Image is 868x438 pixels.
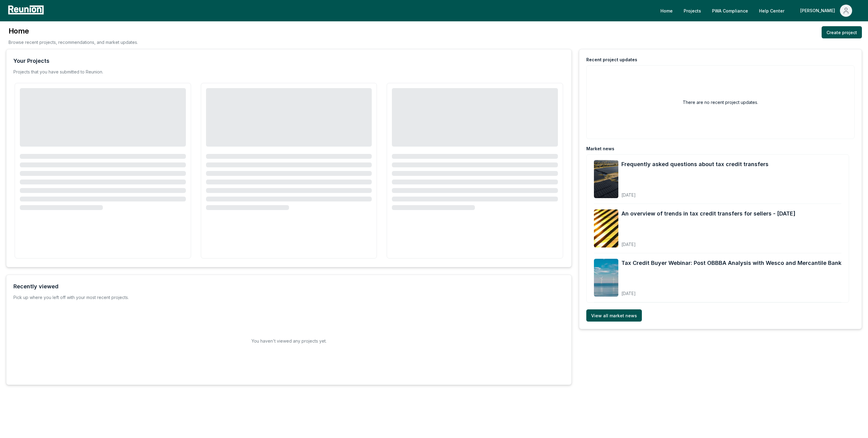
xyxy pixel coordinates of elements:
a: Projects [679,5,706,17]
div: [DATE] [621,187,769,198]
img: An overview of trends in tax credit transfers for sellers - September 2025 [594,209,618,247]
div: [DATE] [621,237,795,247]
div: Market news [586,146,614,152]
p: Projects that you have submitted to Reunion. [13,69,103,75]
div: [DATE] [621,286,841,297]
div: Your Projects [13,57,49,65]
div: Pick up where you left off with your most recent projects. [13,294,129,301]
a: PWA Compliance [707,5,753,17]
a: View all market news [586,309,642,322]
img: Frequently asked questions about tax credit transfers [594,160,618,198]
a: Home [656,5,678,17]
a: An overview of trends in tax credit transfers for sellers - [DATE] [621,209,795,218]
p: Browse recent projects, recommendations, and market updates. [9,39,138,45]
div: [PERSON_NAME] [800,5,837,17]
a: Frequently asked questions about tax credit transfers [621,160,769,169]
h3: Home [9,26,138,36]
h2: You haven't viewed any projects yet. [251,338,327,344]
button: [PERSON_NAME] [795,5,857,17]
div: Recently viewed [13,282,59,291]
a: Help Center [754,5,789,17]
img: Tax Credit Buyer Webinar: Post OBBBA Analysis with Wesco and Mercantile Bank [594,259,618,297]
a: Create project [822,26,862,38]
h2: There are no recent project updates. [683,99,758,105]
nav: Main [656,5,862,17]
a: Tax Credit Buyer Webinar: Post OBBBA Analysis with Wesco and Mercantile Bank [621,259,841,267]
div: Recent project updates [586,57,637,63]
